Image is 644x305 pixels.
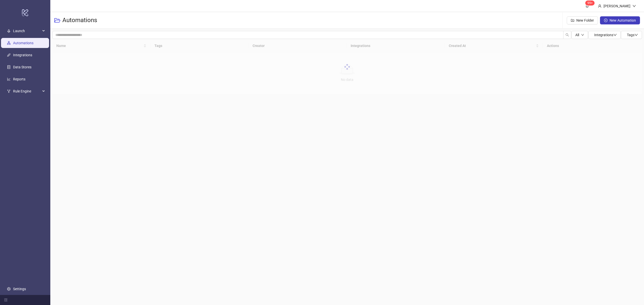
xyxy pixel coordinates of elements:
[632,4,636,8] span: down
[13,53,32,57] a: Integrations
[621,31,642,39] button: Tagsdown
[576,18,594,22] span: New Folder
[62,16,97,24] h3: Automations
[601,3,632,9] div: [PERSON_NAME]
[634,33,638,37] span: down
[571,31,588,39] button: Alldown
[7,29,11,33] span: rocket
[54,17,60,23] span: folder-open
[604,19,608,22] span: plus-circle
[588,31,621,39] button: Integrationsdown
[13,86,41,96] span: Rule Engine
[600,16,640,24] button: New Automation
[566,33,569,37] span: search
[581,33,584,36] span: down
[585,4,589,8] span: bell
[627,33,638,37] span: Tags
[610,18,636,22] span: New Automation
[594,33,617,37] span: Integrations
[13,287,26,291] a: Settings
[598,4,601,8] span: user
[567,16,598,24] button: New Folder
[585,1,595,6] sup: 686
[7,89,11,93] span: fork
[613,33,617,37] span: down
[571,19,574,22] span: folder-add
[575,33,579,37] span: All
[13,77,25,81] a: Reports
[13,41,33,45] a: Automations
[13,65,31,69] a: Data Stores
[4,298,8,302] span: menu-fold
[13,26,41,36] span: Launch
